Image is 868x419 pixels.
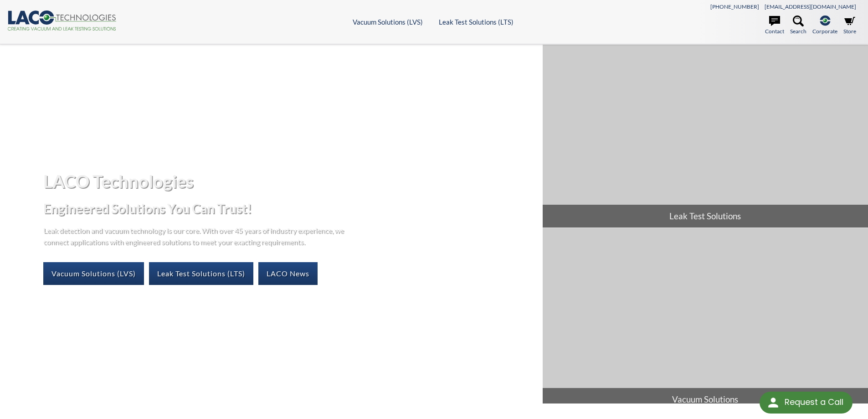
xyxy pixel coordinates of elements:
[760,392,853,414] div: Request a Call
[543,228,868,411] a: Vacuum Solutions
[543,388,868,411] span: Vacuum Solutions
[790,16,806,36] a: Search
[149,262,253,285] a: Leak Test Solutions (LTS)
[258,262,318,285] a: LACO News
[843,16,856,36] a: Store
[439,18,514,26] a: Leak Test Solutions (LTS)
[43,200,535,217] h2: Engineered Solutions You Can Trust!
[765,3,856,10] a: [EMAIL_ADDRESS][DOMAIN_NAME]
[812,27,837,36] span: Corporate
[353,18,423,26] a: Vacuum Solutions (LVS)
[43,262,144,285] a: Vacuum Solutions (LVS)
[543,45,868,228] a: Leak Test Solutions
[43,170,535,192] h1: LACO Technologies
[43,224,349,248] p: Leak detection and vacuum technology is our core. With over 45 years of industry experience, we c...
[766,395,781,410] img: round button
[710,3,759,10] a: [PHONE_NUMBER]
[765,16,784,36] a: Contact
[543,205,868,228] span: Leak Test Solutions
[785,392,843,413] div: Request a Call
